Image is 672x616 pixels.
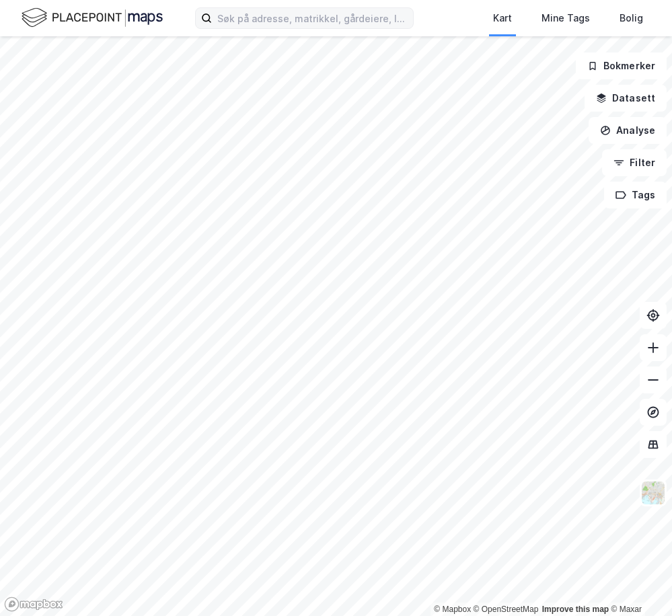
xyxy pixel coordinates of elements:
[604,182,667,208] button: Tags
[585,85,667,112] button: Datasett
[589,117,667,144] button: Analyse
[22,6,163,30] img: logo.f888ab2527a4732fd821a326f86c7f29.svg
[605,551,672,616] div: Kontrollprogram for chat
[493,10,512,26] div: Kart
[542,605,609,614] a: Improve this map
[620,10,643,26] div: Bolig
[434,605,471,614] a: Mapbox
[640,480,666,506] img: Z
[602,149,667,176] button: Filter
[4,596,63,612] a: Mapbox homepage
[576,52,667,79] button: Bokmerker
[542,10,590,26] div: Mine Tags
[474,605,539,614] a: OpenStreetMap
[605,551,672,616] iframe: Chat Widget
[212,8,413,28] input: Søk på adresse, matrikkel, gårdeiere, leietakere eller personer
